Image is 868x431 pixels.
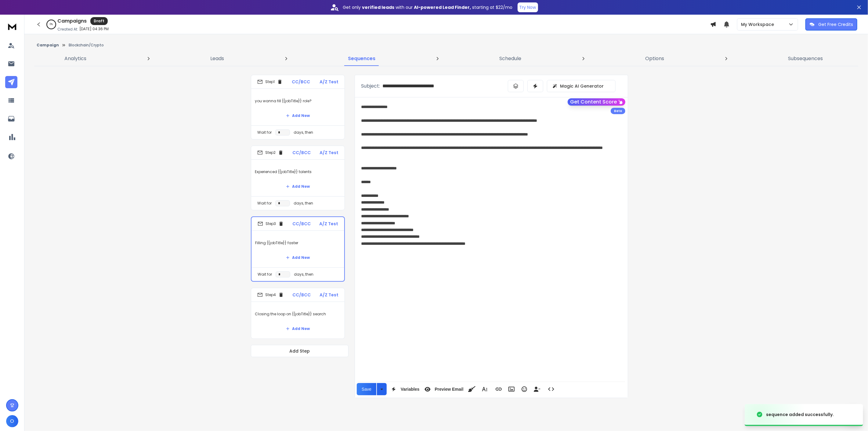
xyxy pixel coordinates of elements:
div: Step 3 [258,221,284,226]
div: sequence added successfully. [766,411,834,418]
p: Filling {{jobTitle}} faster [255,234,341,252]
a: Leads [207,51,228,66]
a: Sequences [345,51,379,66]
p: A/Z Test [320,292,338,298]
button: Try Now [518,2,538,12]
p: Magic AI Generator [560,83,604,89]
p: Wait for [257,130,272,135]
img: logo [6,21,18,32]
p: My Workspace [741,21,776,27]
div: Draft [90,17,108,25]
p: Closing the loop on {{jobTitle}} search [255,306,341,323]
p: 0 % [50,23,53,26]
li: Step3CC/BCCA/Z TestFilling {{jobTitle}} fasterAdd NewWait fordays, then [251,216,345,282]
li: Step4CC/BCCA/Z TestClosing the loop on {{jobTitle}} searchAdd New [251,288,345,339]
p: Schedule [500,55,522,62]
button: Get Content Score [568,98,625,106]
p: days, then [294,201,313,206]
p: A/Z Test [319,221,338,227]
p: CC/BCC [293,292,311,298]
p: Options [646,55,664,62]
p: Subsequences [788,55,823,62]
p: Created At: [57,27,78,32]
button: Emoticons [519,383,530,395]
button: Preview Email [422,383,465,395]
button: Add New [281,180,315,193]
li: Step2CC/BCCA/Z TestExperienced {{jobTitle}} talentsAdd NewWait fordays, then [251,146,345,210]
a: Options [642,51,668,66]
li: Step1CC/BCCA/Z Testyou wanna fill {{jobTitle}} role?Add NewWait fordays, then [251,75,345,139]
strong: verified leads [362,4,395,10]
p: you wanna fill {{jobTitle}} role? [255,92,341,110]
p: Wait for [257,201,272,206]
div: Beta [611,108,625,114]
p: Leads [211,55,224,62]
button: Insert Unsubscribe Link [531,383,543,395]
button: Variables [388,383,421,395]
a: Schedule [496,51,525,66]
p: Subject: [361,82,380,90]
button: Get Free Credits [805,18,857,31]
button: Add New [281,252,315,264]
p: [DATE] 04:36 PM [79,27,109,31]
button: More Text [479,383,490,395]
p: Experienced {{jobTitle}} talents [255,163,341,180]
p: Get only with our starting at $22/mo [343,4,513,10]
p: A/Z Test [320,150,338,156]
p: days, then [294,130,313,135]
p: Get Free Credits [818,21,853,27]
button: Add New [281,110,315,122]
p: CC/BCC [292,79,310,85]
div: Step 2 [257,150,284,155]
h1: Campaigns [57,17,87,25]
div: Step 1 [257,79,283,85]
button: Clean HTML [466,383,478,395]
a: Analytics [61,51,90,66]
button: O [6,415,18,427]
button: Add New [281,323,315,335]
p: A/Z Test [320,79,338,85]
button: Magic AI Generator [547,80,616,92]
p: Wait for [258,272,272,277]
p: Try Now [519,4,536,10]
button: Add Step [251,345,349,357]
p: CC/BCC [292,150,311,156]
strong: AI-powered Lead Finder, [414,4,471,10]
button: Save [357,383,376,395]
button: Insert Link (Ctrl+K) [493,383,505,395]
p: CC/BCC [292,221,311,227]
p: Analytics [65,55,87,62]
button: Campaign [37,43,59,48]
p: Sequences [348,55,376,62]
button: Code View [545,383,557,395]
span: Variables [400,387,421,392]
div: Step 4 [257,292,284,298]
span: Preview Email [433,387,465,392]
a: Subsequences [785,51,827,66]
p: days, then [294,272,313,277]
p: Blockchain/Crypto [69,43,104,48]
button: Insert Image (Ctrl+P) [506,383,517,395]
